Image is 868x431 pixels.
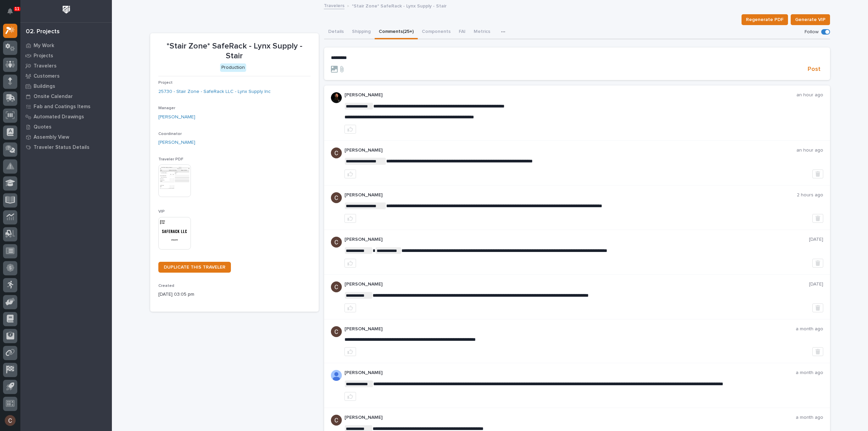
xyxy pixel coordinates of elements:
[344,326,796,332] p: [PERSON_NAME]
[34,124,52,130] p: Quotes
[20,51,112,61] a: Projects
[26,28,60,36] div: 02. Projects
[344,214,356,223] button: like this post
[331,326,342,337] img: AGNmyxaji213nCK4JzPdPN3H3CMBhXDSA2tJ_sy3UIa5=s96-c
[344,303,356,312] button: like this post
[158,81,173,85] span: Project
[20,61,112,71] a: Travelers
[20,91,112,101] a: Onsite Calendar
[158,210,165,214] span: VIP
[20,81,112,91] a: Buildings
[20,142,112,152] a: Traveler Status Details
[158,157,183,161] span: Traveler PDF
[344,170,356,178] button: like this post
[158,132,182,136] span: Coordinator
[796,92,823,98] p: an hour ago
[15,6,19,11] p: 11
[796,370,823,376] p: a month ago
[331,237,342,248] img: AGNmyxaji213nCK4JzPdPN3H3CMBhXDSA2tJ_sy3UIa5=s96-c
[796,415,823,420] p: a month ago
[795,16,826,24] span: Generate VIP
[158,41,311,61] p: *Stair Zone* SafeRack - Lynx Supply - Stair
[808,65,821,73] span: Post
[348,25,375,39] button: Shipping
[470,25,494,39] button: Metrics
[158,262,231,273] a: DUPLICATE THIS TRAVELER
[3,4,17,18] button: Notifications
[809,281,823,287] p: [DATE]
[324,25,348,39] button: Details
[809,237,823,242] p: [DATE]
[3,413,17,428] button: users-avatar
[34,94,73,100] p: Onsite Calendar
[164,265,225,270] span: DUPLICATE THIS TRAVELER
[344,192,797,198] p: [PERSON_NAME]
[158,139,195,146] a: [PERSON_NAME]
[60,3,73,16] img: Workspace Logo
[220,63,246,72] div: Production
[812,347,823,356] button: Delete post
[796,326,823,332] p: a month ago
[158,284,174,288] span: Created
[805,29,818,35] p: Follow
[8,8,17,19] div: Notifications11
[331,281,342,292] img: AGNmyxaji213nCK4JzPdPN3H3CMBhXDSA2tJ_sy3UIa5=s96-c
[805,65,823,73] button: Post
[344,259,356,268] button: like this post
[796,148,823,153] p: an hour ago
[158,114,195,121] a: [PERSON_NAME]
[331,415,342,426] img: AGNmyxaji213nCK4JzPdPN3H3CMBhXDSA2tJ_sy3UIa5=s96-c
[812,214,823,223] button: Delete post
[34,134,69,140] p: Assembly View
[158,291,311,298] p: [DATE] 03:05 pm
[331,92,342,103] img: zmKUmRVDQjmBLfnAs97p
[812,170,823,178] button: Delete post
[324,1,344,9] a: Travelers
[34,53,53,59] p: Projects
[344,392,356,401] button: like this post
[375,25,418,39] button: Comments (25+)
[34,144,90,151] p: Traveler Status Details
[34,83,55,90] p: Buildings
[20,101,112,112] a: Fab and Coatings Items
[20,71,112,81] a: Customers
[34,104,91,110] p: Fab and Coatings Items
[418,25,455,39] button: Components
[344,370,796,376] p: [PERSON_NAME]
[331,148,342,158] img: AGNmyxaji213nCK4JzPdPN3H3CMBhXDSA2tJ_sy3UIa5=s96-c
[791,14,830,25] button: Generate VIP
[20,132,112,142] a: Assembly View
[20,112,112,122] a: Automated Drawings
[158,106,175,110] span: Manager
[455,25,470,39] button: FAI
[331,192,342,203] img: AGNmyxaji213nCK4JzPdPN3H3CMBhXDSA2tJ_sy3UIa5=s96-c
[34,73,60,79] p: Customers
[344,92,796,98] p: [PERSON_NAME]
[20,122,112,132] a: Quotes
[34,63,57,69] p: Travelers
[344,237,809,242] p: [PERSON_NAME]
[331,370,342,381] img: AOh14GjpcA6ydKGAvwfezp8OhN30Q3_1BHk5lQOeczEvCIoEuGETHm2tT-JUDAHyqffuBe4ae2BInEDZwLlH3tcCd_oYlV_i4...
[20,40,112,51] a: My Work
[34,114,84,120] p: Automated Drawings
[352,2,447,9] p: *Stair Zone* SafeRack - Lynx Supply - Stair
[797,192,823,198] p: 2 hours ago
[812,303,823,312] button: Delete post
[34,43,54,49] p: My Work
[344,281,809,287] p: [PERSON_NAME]
[344,148,796,153] p: [PERSON_NAME]
[158,88,271,95] a: 25730 - Stair Zone - SafeRack LLC - Lynx Supply Inc
[742,14,788,25] button: Regenerate PDF
[344,125,356,134] button: like this post
[344,347,356,356] button: like this post
[812,259,823,268] button: Delete post
[746,16,784,24] span: Regenerate PDF
[344,415,796,420] p: [PERSON_NAME]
